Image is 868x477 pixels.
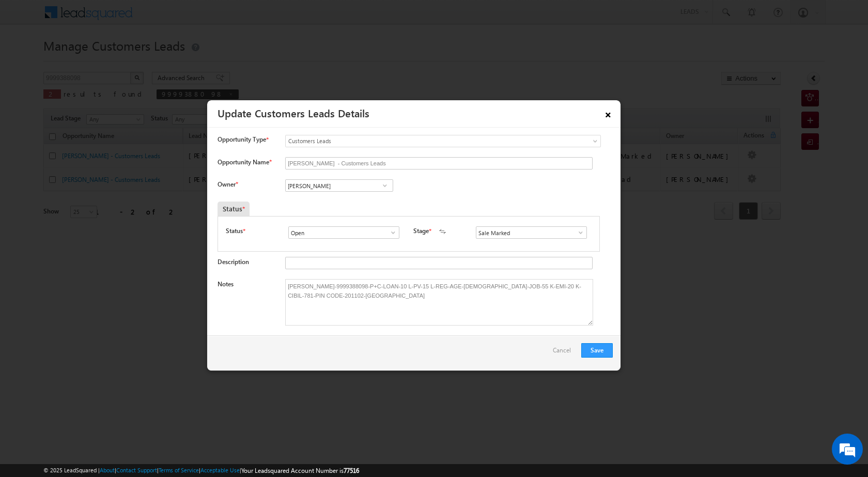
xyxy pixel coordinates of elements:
[241,467,359,474] span: Your Leadsquared Account Number is
[218,258,249,266] label: Description
[159,467,199,473] a: Terms of Service
[571,227,584,238] a: Show All Items
[218,158,271,166] label: Opportunity Name
[169,5,194,30] div: Minimize live chat window
[581,343,613,358] button: Save
[285,179,393,192] input: Type to Search
[200,467,240,473] a: Acceptable Use
[218,202,250,216] div: Status
[413,226,429,236] label: Stage
[54,54,174,68] div: Chat with us now
[599,104,617,122] a: ×
[218,280,234,288] label: Notes
[18,54,43,68] img: d_60004797649_company_0_60004797649
[285,135,601,147] a: Customers Leads
[384,227,397,238] a: Show All Items
[141,318,188,332] em: Start Chat
[344,467,359,474] span: 77516
[553,343,576,363] a: Cancel
[286,136,559,146] span: Customers Leads
[100,467,115,473] a: About
[288,226,399,239] input: Type to Search
[476,226,587,239] input: Type to Search
[218,135,266,144] span: Opportunity Type
[226,226,243,236] label: Status
[116,467,157,473] a: Contact Support
[218,180,238,188] label: Owner
[218,105,369,120] a: Update Customers Leads Details
[43,466,359,475] span: © 2025 LeadSquared | | | | |
[378,180,391,191] a: Show All Items
[13,96,189,310] textarea: Type your message and hit 'Enter'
